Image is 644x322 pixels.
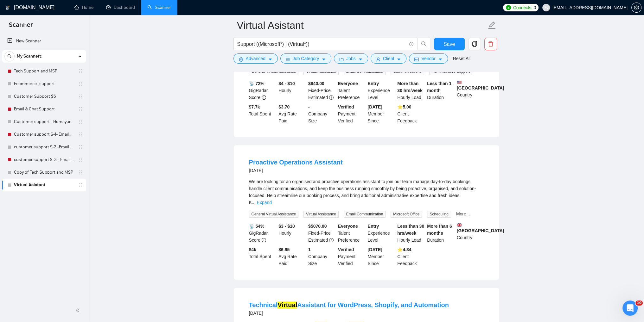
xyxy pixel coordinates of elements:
[262,95,266,100] span: info-circle
[286,57,290,62] span: bars
[622,300,638,316] iframe: Intercom live chat
[468,38,481,50] button: copy
[4,51,15,61] button: search
[484,38,497,50] button: delete
[376,57,380,62] span: user
[14,90,74,103] a: Customer Support $6
[344,211,386,218] span: Email Communication
[307,246,337,267] div: Company Size
[277,103,307,124] div: Avg Rate Paid
[278,247,290,252] b: $6.95
[249,301,449,308] a: TechnicalVirtualAssistant for WordPress, Shopify, and Automation
[4,20,38,34] span: Scanner
[249,104,260,109] b: $ 7.7k
[14,103,74,115] a: Email & Chat Support
[453,55,470,62] a: Reset All
[438,57,443,62] span: caret-down
[248,80,277,101] div: GigRadar Score
[78,119,83,124] span: holder
[280,53,331,64] button: barsJob Categorycaret-down
[457,223,504,233] b: [GEOGRAPHIC_DATA]
[485,41,497,47] span: delete
[249,211,299,218] span: General Virtual Assistance
[371,53,407,64] button: userClientcaret-down
[14,153,74,166] a: customer support S-3 - Email & Chat Support(Umair)
[78,81,83,86] span: holder
[249,159,343,166] a: Proactive Operations Assistant
[338,224,358,229] b: Everyone
[346,55,356,62] span: Jobs
[457,223,462,227] img: 🇬🇧
[397,57,401,62] span: caret-down
[456,80,485,101] div: Country
[249,224,265,229] b: 📡 54%
[414,57,419,62] span: idcard
[268,57,272,62] span: caret-down
[427,224,452,236] b: More than 6 months
[14,179,74,191] a: Virtual Asistant
[367,223,396,244] div: Experience Level
[334,53,368,64] button: folderJobscaret-down
[278,81,295,86] b: $4 - $10
[249,81,265,86] b: 📡 72%
[278,224,295,229] b: $3 - $10
[339,57,344,62] span: folder
[383,55,394,62] span: Client
[14,65,74,77] a: Tech Support and MSP
[277,223,307,244] div: Hourly
[277,301,297,308] mark: Virtual
[391,211,422,218] span: Microsoft Office
[368,81,379,86] b: Entry
[249,247,256,252] b: $ 4k
[368,224,379,229] b: Entry
[456,223,485,244] div: Country
[367,80,396,101] div: Experience Level
[307,223,337,244] div: Fixed-Price
[427,81,451,93] b: Less than 1 month
[7,35,81,47] a: New Scanner
[293,55,319,62] span: Job Category
[17,50,42,63] span: My Scanners
[5,54,14,59] span: search
[74,5,93,10] a: homeHome
[248,246,277,267] div: Total Spent
[426,223,456,244] div: Duration
[303,211,339,218] span: Virtual Assistance
[277,80,307,101] div: Hourly
[78,157,83,162] span: holder
[308,95,328,100] span: Estimated
[14,115,74,128] a: Customer support - Humayun
[367,246,396,267] div: Member Since
[631,3,641,13] button: setting
[308,247,311,252] b: 1
[329,238,334,242] span: exclamation-circle
[469,41,481,47] span: copy
[418,41,430,47] span: search
[75,307,82,313] span: double-left
[396,223,426,244] div: Hourly Load
[337,103,367,124] div: Payment Verified
[409,53,448,64] button: idcardVendorcaret-down
[249,309,449,317] div: [DATE]
[632,5,641,10] span: setting
[358,57,363,62] span: caret-down
[329,95,334,100] span: exclamation-circle
[397,224,424,236] b: Less than 30 hrs/week
[396,80,426,101] div: Hourly Load
[506,5,511,10] img: upwork-logo.png
[337,246,367,267] div: Payment Verified
[397,104,411,109] b: ⭐️ 5.00
[14,128,74,141] a: Customer support S-1- Email & Chat Support
[457,80,504,90] b: [GEOGRAPHIC_DATA]
[233,53,278,64] button: settingAdvancedcaret-down
[434,38,465,50] button: Save
[307,103,337,124] div: Company Size
[252,200,256,205] span: ...
[396,103,426,124] div: Client Feedback
[78,69,83,74] span: holder
[418,38,430,50] button: search
[148,5,171,10] a: searchScanner
[427,211,451,218] span: Scheduling
[409,42,413,46] span: info-circle
[278,104,290,109] b: $3.70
